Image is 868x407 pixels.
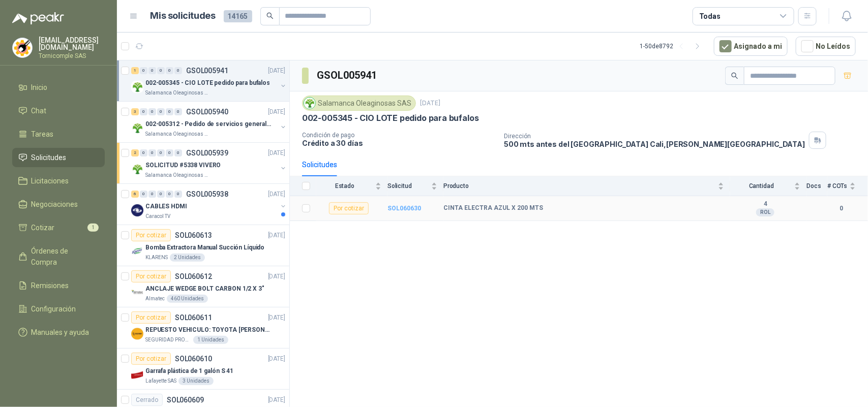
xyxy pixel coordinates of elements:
[443,182,716,190] span: Producto
[174,108,182,115] div: 0
[420,99,440,108] p: [DATE]
[32,105,47,116] span: Chat
[827,204,856,213] b: 0
[640,38,706,54] div: 1 - 50 de 8792
[131,67,139,74] div: 1
[131,245,143,258] img: Company Logo
[699,11,721,22] div: Todas
[166,67,173,74] div: 0
[268,190,285,199] p: [DATE]
[174,67,182,74] div: 0
[268,272,285,281] p: [DATE]
[504,133,805,140] p: Dirección
[32,82,48,93] span: Inicio
[32,222,55,233] span: Cotizar
[140,67,147,74] div: 0
[131,369,143,381] img: Company Logo
[145,202,187,211] p: CABLES HDMI
[714,37,788,56] button: Asignado a mi
[266,12,274,19] span: search
[167,295,208,303] div: 460 Unidades
[131,147,287,179] a: 2 0 0 0 0 0 GSOL005939[DATE] Company LogoSOLICITUD #5338 VIVEROSalamanca Oleaginosas SAS
[32,245,95,268] span: Órdenes de Compra
[32,327,89,338] span: Manuales y ayuda
[145,377,176,385] p: Lafayette SAS
[730,182,792,190] span: Cantidad
[32,175,69,186] span: Licitaciones
[387,176,443,196] th: Solicitud
[87,224,99,232] span: 1
[131,81,143,93] img: Company Logo
[12,218,105,237] a: Cotizar1
[131,149,139,156] div: 2
[12,124,105,144] a: Tareas
[131,353,171,365] div: Por cotizar
[32,129,54,140] span: Tareas
[145,89,209,97] p: Salamanca Oleaginosas SAS
[302,159,337,170] div: Solicitudes
[12,299,105,319] a: Configuración
[316,176,387,196] th: Estado
[157,191,165,198] div: 0
[504,140,805,148] p: 500 mts antes del [GEOGRAPHIC_DATA] Cali , [PERSON_NAME][GEOGRAPHIC_DATA]
[140,191,147,198] div: 0
[131,311,171,324] div: Por cotizar
[145,325,272,335] p: REPUESTO VEHICULO: TOYOTA [PERSON_NAME] MODELO 2013, CILINDRAJE 2982
[12,323,105,342] a: Manuales y ayuda
[157,67,165,74] div: 0
[145,161,221,170] p: SOLICITUD #5338 VIVERO
[117,225,289,266] a: Por cotizarSOL060613[DATE] Company LogoBomba Extractora Manual Succión LíquidoKLARENS2 Unidades
[268,354,285,364] p: [DATE]
[131,106,287,138] a: 3 0 0 0 0 0 GSOL005940[DATE] Company Logo002-005312 - Pedido de servicios generales CASA ROSalama...
[174,191,182,198] div: 0
[39,37,105,51] p: [EMAIL_ADDRESS][DOMAIN_NAME]
[131,163,143,175] img: Company Logo
[131,108,139,115] div: 3
[443,176,730,196] th: Producto
[140,108,147,115] div: 0
[12,148,105,167] a: Solicitudes
[387,205,421,212] a: SOL060630
[268,107,285,117] p: [DATE]
[32,199,78,210] span: Negociaciones
[166,191,173,198] div: 0
[175,232,212,239] p: SOL060613
[117,266,289,307] a: Por cotizarSOL060612[DATE] Company LogoANCLAJE WEDGE BOLT CARBON 1/2 X 3"Almatec460 Unidades
[145,119,272,129] p: 002-005312 - Pedido de servicios generales CASA RO
[145,212,170,221] p: Caracol TV
[12,171,105,191] a: Licitaciones
[186,108,228,115] p: GSOL005940
[224,10,252,22] span: 14165
[175,355,212,362] p: SOL060610
[443,204,543,212] b: CINTA ELECTRA AZUL X 200 MTS
[193,336,228,344] div: 1 Unidades
[302,113,479,123] p: 002-005345 - CIO LOTE pedido para bufalos
[796,37,856,56] button: No Leídos
[178,377,214,385] div: 3 Unidades
[12,241,105,272] a: Órdenes de Compra
[131,287,143,299] img: Company Logo
[170,254,205,262] div: 2 Unidades
[827,176,868,196] th: # COTs
[117,307,289,349] a: Por cotizarSOL060611[DATE] Company LogoREPUESTO VEHICULO: TOYOTA [PERSON_NAME] MODELO 2013, CILIN...
[151,9,216,23] h1: Mis solicitudes
[157,149,165,156] div: 0
[32,303,76,315] span: Configuración
[131,188,287,221] a: 6 0 0 0 0 0 GSOL005938[DATE] Company LogoCABLES HDMICaracol TV
[175,314,212,321] p: SOL060611
[145,284,264,294] p: ANCLAJE WEDGE BOLT CARBON 1/2 X 3"
[166,149,173,156] div: 0
[157,108,165,115] div: 0
[131,191,139,198] div: 6
[32,280,69,291] span: Remisiones
[268,148,285,158] p: [DATE]
[39,53,105,59] p: Tornicomple SAS
[12,12,64,24] img: Logo peakr
[131,270,171,283] div: Por cotizar
[145,295,165,303] p: Almatec
[302,96,416,111] div: Salamanca Oleaginosas SAS
[145,171,209,179] p: Salamanca Oleaginosas SAS
[131,204,143,216] img: Company Logo
[131,328,143,340] img: Company Logo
